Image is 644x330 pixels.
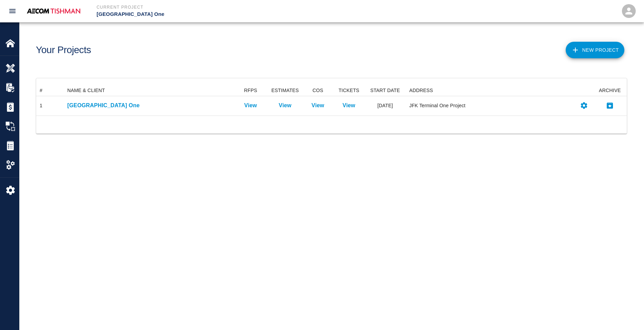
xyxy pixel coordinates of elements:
div: ARCHIVE [599,85,621,96]
div: ESTIMATES [268,85,303,96]
a: View [343,101,355,110]
div: RFPS [244,85,257,96]
h1: Your Projects [36,44,91,56]
div: START DATE [370,85,400,96]
button: open drawer [4,3,21,19]
div: COS [313,85,323,96]
div: COS [303,85,334,96]
div: ARCHIVE [593,85,627,96]
a: [GEOGRAPHIC_DATA] One [67,101,230,110]
div: ADDRESS [409,85,433,96]
div: RFPS [234,85,268,96]
img: AECOM Tishman [24,6,83,16]
div: TICKETS [338,85,359,96]
div: NAME & CLIENT [67,85,105,96]
div: TICKETS [334,85,365,96]
p: [GEOGRAPHIC_DATA] One [97,10,359,18]
a: View [279,101,291,110]
div: [DATE] [365,96,406,116]
div: START DATE [365,85,406,96]
a: View [244,101,257,110]
button: Settings [577,99,591,112]
div: NAME & CLIENT [64,85,234,96]
div: # [36,85,64,96]
div: ESTIMATES [271,85,299,96]
a: View [311,101,324,110]
div: JFK Terminal One Project [409,102,572,109]
div: # [40,85,42,96]
p: Current Project [97,4,359,10]
div: 1 [40,102,42,109]
button: New Project [566,42,624,58]
div: ADDRESS [406,85,576,96]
